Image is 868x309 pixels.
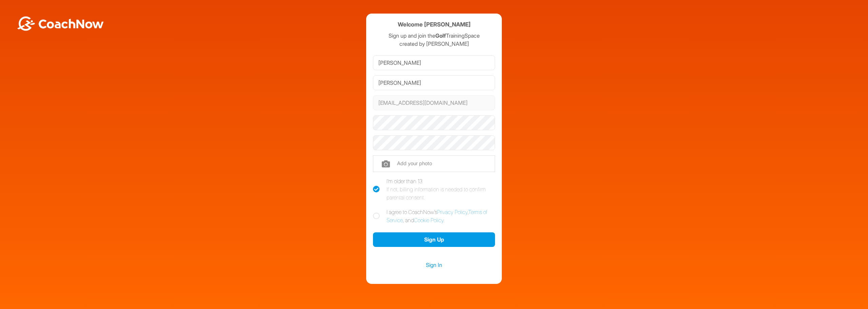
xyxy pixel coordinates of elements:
[373,32,495,40] p: Sign up and join the TrainingSpace
[387,185,495,201] div: If not, billing information is needed to confirm parental consent.
[373,260,495,269] a: Sign In
[16,16,104,31] img: BwLJSsUCoWCh5upNqxVrqldRgqLPVwmV24tXu5FoVAoFEpwwqQ3VIfuoInZCoVCoTD4vwADAC3ZFMkVEQFDAAAAAElFTkSuQmCC
[373,95,495,110] input: Email
[414,217,443,224] a: Cookie Policy
[398,20,471,29] h4: Welcome [PERSON_NAME]
[373,40,495,48] p: created by [PERSON_NAME]
[373,208,495,224] label: I agree to CoachNow's , , and .
[435,32,446,39] strong: Golf
[387,177,495,201] div: I'm older than 13
[373,232,495,247] button: Sign Up
[373,55,495,70] input: First Name
[437,209,468,215] a: Privacy Policy
[387,209,487,224] a: Terms of Service
[373,75,495,90] input: Last Name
